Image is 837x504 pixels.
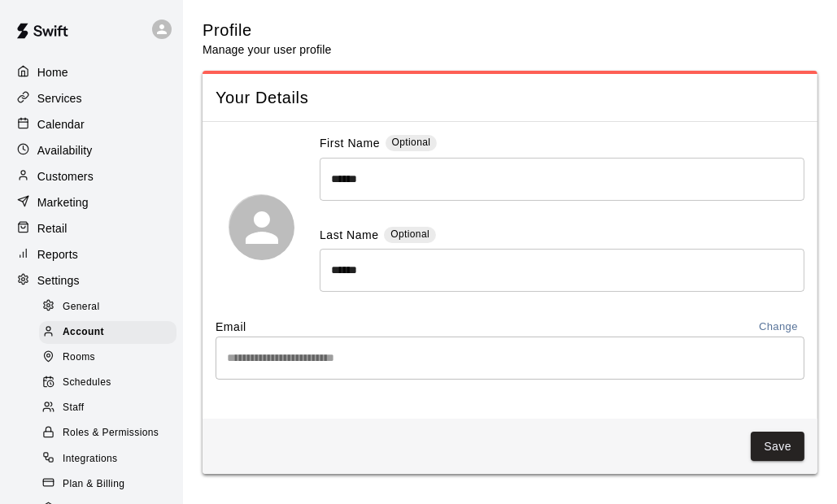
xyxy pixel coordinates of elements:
label: Last Name [320,227,379,245]
p: Services [37,90,82,106]
a: Home [13,60,170,85]
span: Optional [392,137,431,148]
button: Change [752,318,804,337]
p: Retail [37,220,68,237]
p: Marketing [37,194,89,211]
a: Availability [13,138,170,163]
p: Availability [37,142,93,159]
label: First Name [320,135,380,154]
p: Reports [37,246,78,263]
span: Plan & Billing [63,476,124,493]
span: Staff [63,400,84,416]
div: General [39,296,177,319]
p: Manage your user profile [203,41,331,58]
label: Email [216,319,246,335]
a: General [39,294,183,319]
a: Services [13,86,170,111]
a: Staff [39,396,183,421]
a: Roles & Permissions [39,421,183,446]
div: Rooms [39,346,177,369]
span: Roles & Permissions [63,425,159,441]
button: Save [751,432,804,462]
div: Schedules [39,371,177,394]
span: Rooms [63,350,95,366]
a: Settings [13,268,170,293]
span: Optional [390,228,429,240]
a: Calendar [13,112,170,137]
h5: Profile [203,20,331,41]
span: Integrations [63,451,118,467]
a: Retail [13,216,170,241]
p: Calendar [37,116,85,133]
span: Account [63,324,104,341]
div: Integrations [39,448,177,471]
a: Plan & Billing [39,471,183,497]
span: Schedules [63,375,111,391]
a: Account [39,319,183,345]
div: Roles & Permissions [39,422,177,445]
a: Customers [13,164,170,189]
p: Settings [37,272,80,289]
span: Your Details [216,87,804,109]
div: Staff [39,397,177,419]
a: Reports [13,242,170,267]
div: Plan & Billing [39,473,177,496]
span: General [63,299,100,315]
a: Schedules [39,371,183,396]
div: Account [39,321,177,344]
p: Customers [37,168,94,185]
a: Marketing [13,190,170,215]
a: Rooms [39,345,183,371]
p: Home [37,64,68,80]
a: Integrations [39,446,183,471]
